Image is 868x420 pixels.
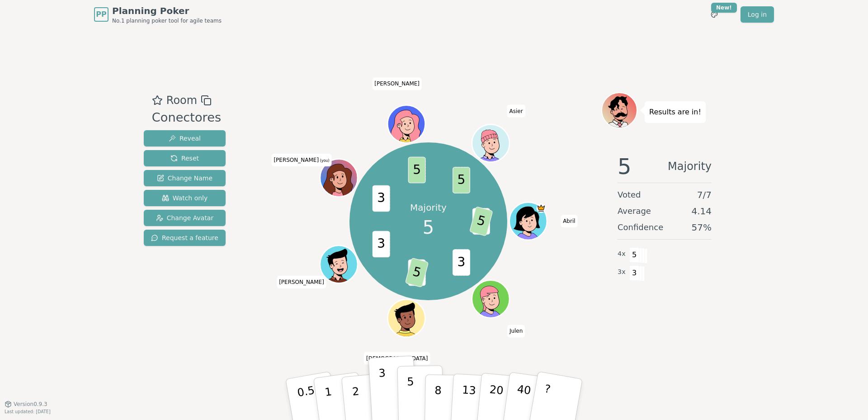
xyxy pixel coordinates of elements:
[169,134,201,143] span: Reveal
[144,230,226,246] button: Request a feature
[152,92,163,109] button: Add as favourite
[372,78,422,90] span: Click to change your name
[364,352,430,365] span: Click to change your name
[629,265,640,281] span: 3
[469,206,493,236] span: 5
[691,205,712,217] span: 4.14
[144,170,226,186] button: Change Name
[372,185,390,212] span: 3
[166,92,197,109] span: Room
[618,189,641,201] span: Voted
[271,154,331,166] span: Click to change your name
[410,201,447,214] p: Majority
[14,401,47,408] span: Version 0.9.3
[507,105,525,118] span: Click to change your name
[711,3,737,13] div: New!
[507,325,525,338] span: Click to change your name
[156,213,214,222] span: Change Avatar
[144,150,226,166] button: Reset
[152,109,221,127] div: Conectores
[321,160,356,196] button: Click to change your avatar
[649,106,701,118] p: Results are in!
[423,214,434,241] span: 5
[629,247,640,263] span: 5
[144,130,226,146] button: Reveal
[453,167,470,193] span: 5
[405,257,429,288] span: 5
[319,159,330,163] span: (you)
[5,401,47,408] button: Version0.9.3
[151,233,218,242] span: Request a feature
[144,210,226,226] button: Change Avatar
[618,221,663,234] span: Confidence
[561,215,577,227] span: Click to change your name
[162,193,208,203] span: Watch only
[618,205,651,217] span: Average
[144,190,226,206] button: Watch only
[408,157,425,184] span: 5
[157,174,212,183] span: Change Name
[112,5,222,17] span: Planning Poker
[536,203,546,213] span: Abril is the host
[453,249,470,276] span: 3
[277,276,326,288] span: Click to change your name
[378,367,388,416] p: 3
[112,17,222,24] span: No.1 planning poker tool for agile teams
[618,249,626,259] span: 4 x
[692,221,712,234] span: 57 %
[96,9,106,20] span: PP
[618,156,632,177] span: 5
[697,189,712,201] span: 7 / 7
[741,6,774,23] a: Log in
[5,409,51,414] span: Last updated: [DATE]
[668,156,712,177] span: Majority
[706,6,722,23] button: New!
[618,267,626,277] span: 3 x
[372,231,390,258] span: 3
[94,5,222,24] a: PPPlanning PokerNo.1 planning poker tool for agile teams
[170,154,199,163] span: Reset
